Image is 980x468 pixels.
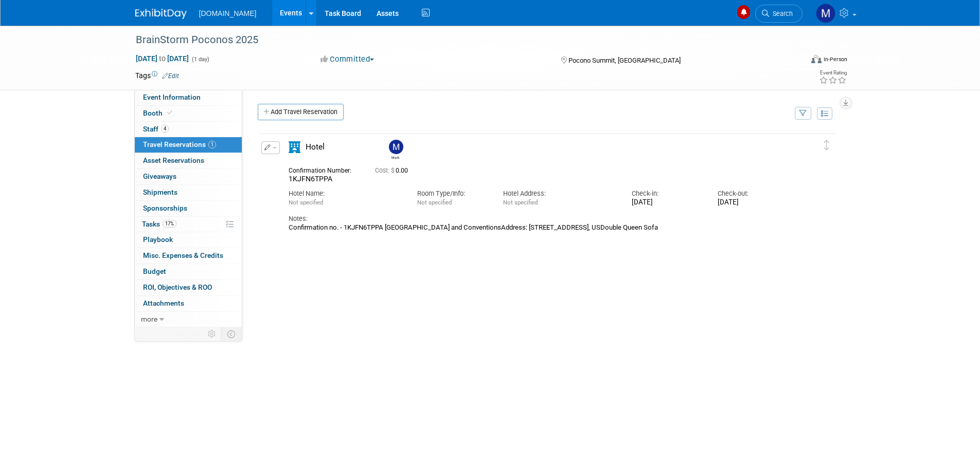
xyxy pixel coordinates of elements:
a: more [135,312,242,327]
div: [DATE] [718,198,788,207]
a: Add Travel Reservation [258,104,344,120]
span: [DATE] [DATE] [135,54,189,63]
span: 1KJFN6TPPA [289,175,332,183]
div: Mark Menzella [389,154,402,160]
a: Booth [135,106,242,121]
div: Confirmation Number: [289,164,360,175]
a: Attachments [135,296,242,311]
a: Sponsorships [135,201,242,216]
div: Event Rating [819,70,847,76]
img: Format-Inperson.png [811,55,822,63]
span: [DOMAIN_NAME] [199,9,257,17]
div: [DATE] [632,198,702,207]
span: Staff [143,125,169,133]
span: Not specified [503,199,538,206]
span: 17% [163,220,176,228]
img: Mark Menzella [389,140,403,154]
span: Budget [143,267,166,275]
div: Room Type/Info: [417,189,488,198]
span: Giveaways [143,172,176,180]
span: Attachments [143,299,184,307]
div: Hotel Name: [289,189,402,198]
a: Event Information [135,90,242,105]
a: Shipments [135,185,242,200]
td: Personalize Event Tab Strip [203,327,221,341]
i: Hotel [289,141,300,153]
span: Event Information [143,93,201,101]
i: Booth reservation complete [167,110,172,116]
span: Not specified [289,199,323,206]
div: Check-in: [632,189,702,198]
a: Search [755,5,803,23]
a: Travel Reservations1 [135,137,242,153]
td: Toggle Event Tabs [221,327,242,341]
span: Search [769,10,793,17]
span: 1 [208,141,216,148]
span: Pocono Summit, [GEOGRAPHIC_DATA] [568,57,681,64]
span: 4 [161,125,169,133]
a: Playbook [135,232,242,248]
div: Hotel Address: [503,189,616,198]
a: Giveaways [135,169,242,184]
span: Hotel [306,142,325,152]
div: In-Person [823,55,847,63]
a: Asset Reservations [135,153,242,169]
span: Cost: $ [375,167,396,174]
td: Tags [135,70,179,81]
span: Misc. Expenses & Credits [143,251,223,259]
a: Tasks17% [135,217,242,232]
span: Playbook [143,235,173,244]
div: Mark Menzella [386,140,404,160]
div: Event Format [742,53,848,69]
span: Shipments [143,188,177,196]
div: Notes: [289,214,789,223]
div: BrainStorm Poconos 2025 [132,31,787,49]
span: Asset Reservations [143,156,204,164]
a: Staff4 [135,122,242,137]
div: Check-out: [718,189,788,198]
span: to [157,54,167,63]
span: more [141,315,157,323]
a: Budget [135,264,242,279]
img: Mark Menzella [816,4,835,23]
i: Filter by Traveler [799,110,807,117]
span: Not specified [417,199,452,206]
a: Misc. Expenses & Credits [135,248,242,264]
span: Sponsorships [143,204,187,212]
img: ExhibitDay [135,9,187,19]
span: 0.00 [375,167,412,174]
button: Committed [317,54,378,65]
i: Click and drag to move item [824,140,829,151]
span: Travel Reservations [143,140,216,148]
span: (1 day) [191,56,209,63]
span: Booth [143,109,174,117]
span: ROI, Objectives & ROO [143,283,212,291]
a: ROI, Objectives & ROO [135,280,242,295]
div: Confirmation no. - 1KJFN6TPPA [GEOGRAPHIC_DATA] and ConventionsAddress: [STREET_ADDRESS], USDoubl... [289,223,789,232]
span: Tasks [142,220,176,228]
a: Edit [162,72,179,80]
